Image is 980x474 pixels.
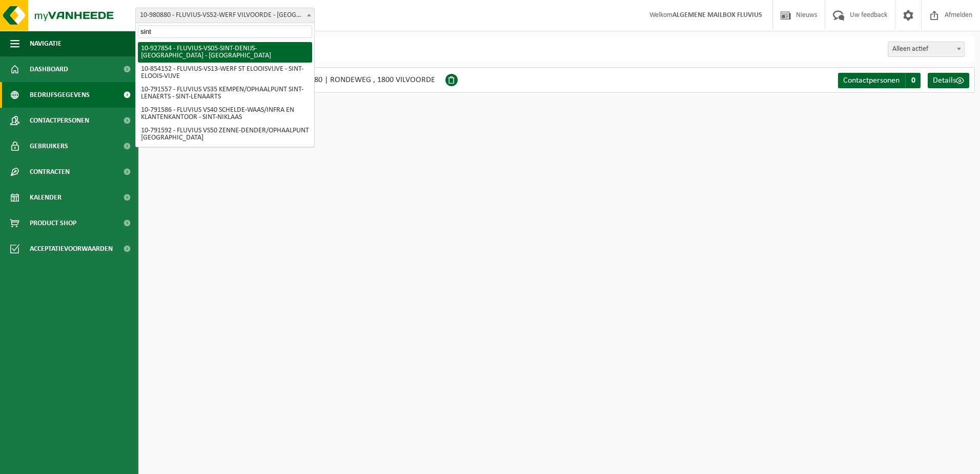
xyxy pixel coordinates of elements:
[30,108,89,133] span: Contactpersonen
[138,104,312,124] li: 10-791586 - FLUVIUS VS40 SCHELDE-WAAS/INFRA EN KLANTENKANTOOR - SINT-NIKLAAS
[928,73,969,88] a: Details
[5,451,171,474] iframe: chat widget
[888,42,964,56] span: Alleen actief
[135,8,315,23] span: 10-980880 - FLUVIUS-VS52-WERF VILVOORDE - VILVOORDE
[30,210,76,236] span: Product Shop
[138,83,312,104] li: 10-791557 - FLUVIUS VS35 KEMPEN/OPHAALPUNT SINT-LENAERTS - SINT-LENAARTS
[136,8,314,23] span: 10-980880 - FLUVIUS-VS52-WERF VILVOORDE - VILVOORDE
[838,73,921,88] a: Contactpersonen 0
[30,236,113,262] span: Acceptatievoorwaarden
[138,63,312,83] li: 10-854152 - FLUVIUS-VS13-WERF ST ELOOISVIJVE - SINT-ELOOIS-VIJVE
[672,11,762,19] strong: ALGEMENE MAILBOX FLUVIUS
[30,159,70,185] span: Contracten
[843,76,900,85] span: Contactpersonen
[933,76,956,85] span: Details
[30,56,68,82] span: Dashboard
[30,82,90,108] span: Bedrijfsgegevens
[138,124,312,145] li: 10-791592 - FLUVIUS VS50 ZENNE-DENDER/OPHAALPUNT [GEOGRAPHIC_DATA]
[30,31,62,56] span: Navigatie
[138,42,312,63] li: 10-927854 - FLUVIUS-VS05-SINT-DENIJS-[GEOGRAPHIC_DATA] - [GEOGRAPHIC_DATA]
[905,73,921,88] span: 0
[888,42,965,57] span: Alleen actief
[30,185,62,210] span: Kalender
[30,133,68,159] span: Gebruikers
